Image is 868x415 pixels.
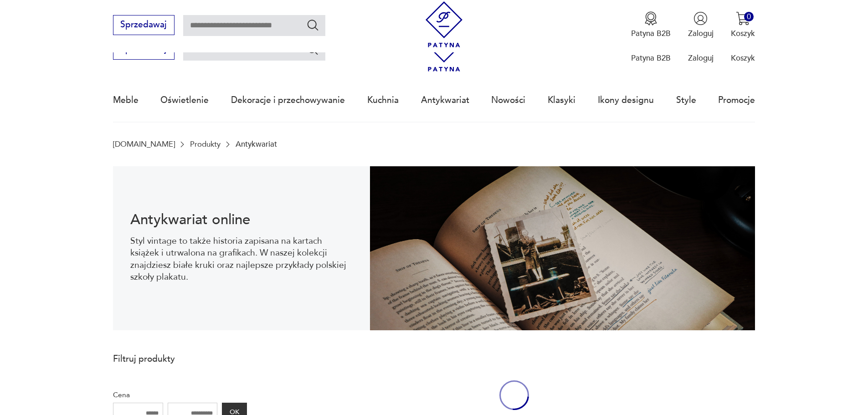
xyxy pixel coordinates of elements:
[113,140,175,149] a: [DOMAIN_NAME]
[631,11,671,39] a: Ikona medaluPatyna B2B
[370,166,755,330] img: c8a9187830f37f141118a59c8d49ce82.jpg
[306,43,319,56] button: Szukaj
[367,79,399,121] a: Kuchnia
[113,389,247,401] p: Cena
[113,46,175,54] a: Sprzedawaj
[130,213,352,226] h1: Antykwariat online
[548,79,575,121] a: Klasyki
[113,15,175,35] button: Sprzedawaj
[688,11,714,39] button: Zaloguj
[113,353,247,365] p: Filtruj produkty
[598,79,654,121] a: Ikony designu
[631,11,671,39] button: Patyna B2B
[731,28,755,39] p: Koszyk
[236,140,277,149] p: Antykwariat
[160,79,209,121] a: Oświetlenie
[693,11,708,26] img: Ikonka użytkownika
[688,28,714,39] p: Zaloguj
[644,11,658,26] img: Ikona medalu
[676,79,696,121] a: Style
[421,1,467,47] img: Patyna - sklep z meblami i dekoracjami vintage
[718,79,755,121] a: Promocje
[631,53,671,63] p: Patyna B2B
[744,12,754,21] div: 0
[731,11,755,39] button: 0Koszyk
[491,79,525,121] a: Nowości
[306,18,319,31] button: Szukaj
[421,79,469,121] a: Antykwariat
[130,235,352,283] p: Styl vintage to także historia zapisana na kartach książek i utrwalona na grafikach. W naszej kol...
[736,11,750,26] img: Ikona koszyka
[113,79,139,121] a: Meble
[113,22,175,29] a: Sprzedawaj
[231,79,345,121] a: Dekoracje i przechowywanie
[631,28,671,39] p: Patyna B2B
[190,140,221,149] a: Produkty
[731,53,755,63] p: Koszyk
[688,53,714,63] p: Zaloguj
